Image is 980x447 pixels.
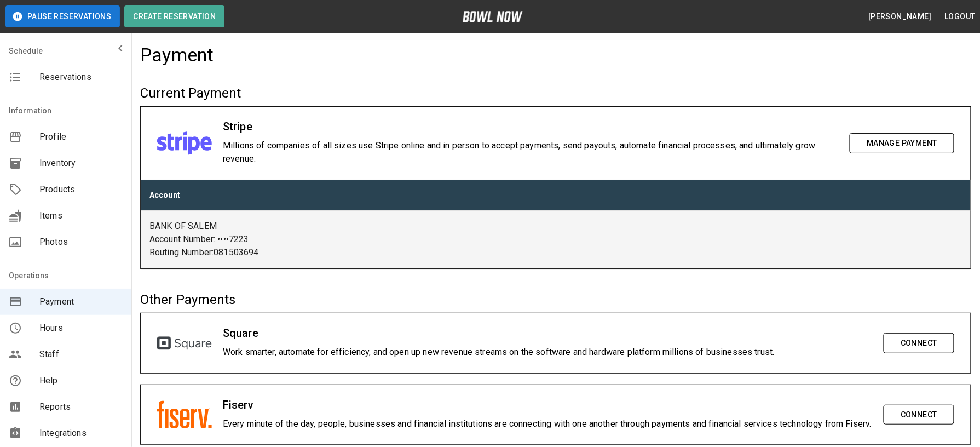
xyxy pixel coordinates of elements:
h5: Current Payment [140,84,971,102]
th: Account [141,180,971,211]
button: Logout [941,7,980,27]
button: Pause Reservations [5,5,120,27]
h6: Stripe [223,118,839,135]
p: Routing Number: 081503694 [149,246,962,259]
button: Manage Payment [850,133,954,153]
span: Integrations [39,427,123,440]
p: Account Number: •••• 7223 [149,233,962,246]
button: Connect [884,333,954,353]
h5: Other Payments [140,291,971,308]
p: BANK OF SALEM [149,220,962,233]
span: Staff [39,348,123,361]
span: Hours [39,322,123,335]
span: Profile [39,130,123,144]
h6: Fiserv [223,396,873,414]
img: logo [463,11,523,22]
span: Reservations [39,71,123,84]
h6: Square [223,324,873,342]
p: Millions of companies of all sizes use Stripe online and in person to accept payments, send payou... [223,139,839,165]
span: Payment [39,295,123,308]
span: Photos [39,236,123,249]
span: Help [39,374,123,387]
h4: Payment [140,44,214,67]
table: customized table [141,180,971,268]
img: stripe.svg [157,131,212,154]
p: Every minute of the day, people, businesses and financial institutions are connecting with one an... [223,417,873,431]
button: [PERSON_NAME] [864,7,936,27]
button: Connect [884,405,954,425]
button: Create Reservation [124,5,224,27]
span: Items [39,209,123,222]
span: Inventory [39,157,123,170]
span: Reports [39,400,123,414]
p: Work smarter, automate for efficiency, and open up new revenue streams on the software and hardwa... [223,346,873,359]
span: Products [39,183,123,196]
img: fiserv.svg [157,400,212,429]
img: square.svg [157,336,212,351]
